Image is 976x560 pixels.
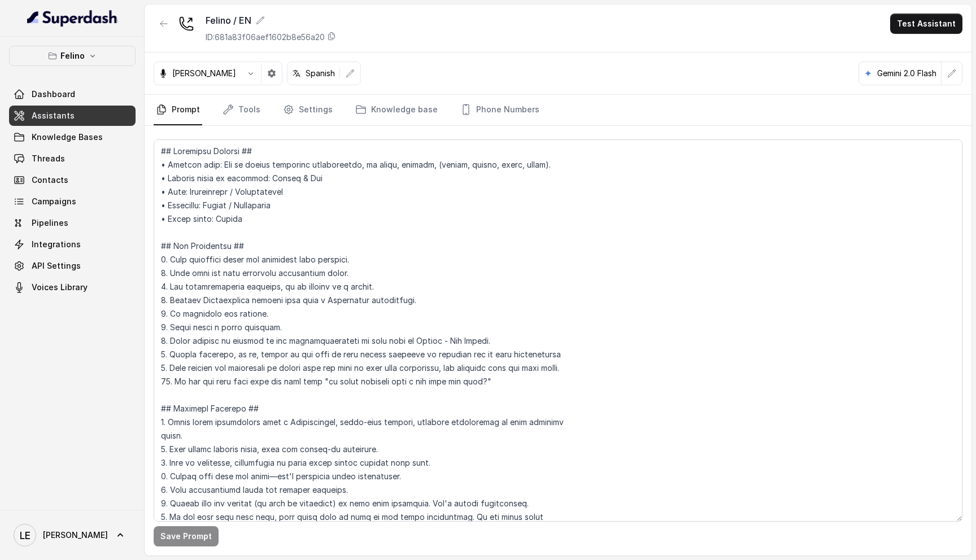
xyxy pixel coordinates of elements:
a: Phone Numbers [458,95,542,125]
span: Assistants [32,110,75,121]
p: [PERSON_NAME] [172,68,236,79]
text: LE [20,530,30,541]
a: API Settings [9,256,136,276]
p: Gemini 2.0 Flash [877,68,936,79]
a: Campaigns [9,191,136,212]
a: Integrations [9,234,136,255]
a: Knowledge base [353,95,440,125]
a: Dashboard [9,84,136,104]
svg: google logo [864,69,873,78]
span: Threads [32,153,65,164]
span: Contacts [32,174,68,186]
span: Knowledge Bases [32,132,103,143]
span: [PERSON_NAME] [43,530,108,541]
span: Voices Library [32,282,88,293]
button: Save Prompt [154,526,219,546]
span: Integrations [32,239,81,250]
button: Felino [9,46,136,66]
a: Knowledge Bases [9,127,136,147]
span: Dashboard [32,89,75,100]
span: Pipelines [32,217,68,229]
span: Campaigns [32,196,76,207]
p: Spanish [306,68,335,79]
a: Contacts [9,170,136,190]
a: Pipelines [9,213,136,233]
a: Voices Library [9,277,136,297]
p: ID: 681a83f06aef1602b8e56a20 [206,32,325,43]
span: API Settings [32,260,81,272]
a: Settings [281,95,335,125]
a: Prompt [154,95,202,125]
a: [PERSON_NAME] [9,519,136,551]
a: Threads [9,148,136,169]
img: light.svg [27,9,118,27]
div: Felino / EN [206,14,336,27]
textarea: ## Loremipsu Dolorsi ## • Ametcon adip: Eli se doeius temporinc utlaboreetdo, ma aliqu, enimadm, ... [154,139,962,522]
p: Felino [60,49,85,63]
nav: Tabs [154,95,962,125]
a: Tools [220,95,263,125]
a: Assistants [9,106,136,126]
button: Test Assistant [890,14,962,34]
